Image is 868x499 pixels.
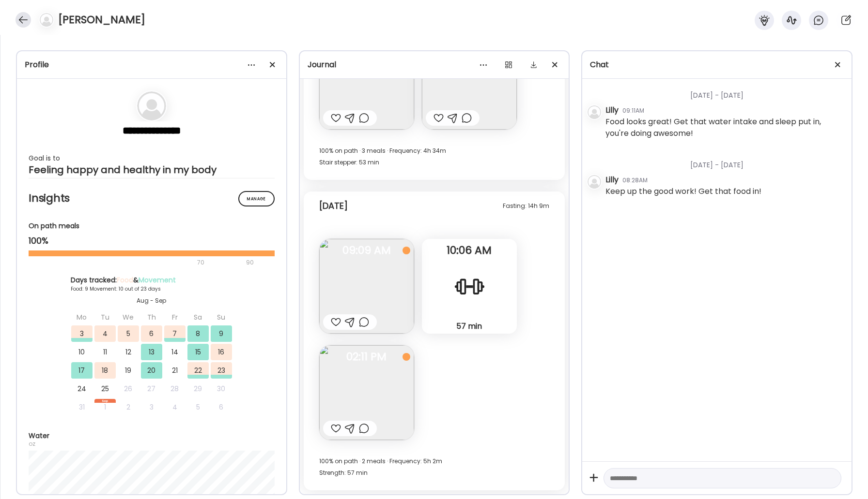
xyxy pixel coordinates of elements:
div: 23 [211,362,232,379]
div: 18 [94,362,116,379]
div: oz [29,441,275,447]
h2: Insights [29,191,275,205]
div: Aug - Sep [71,296,232,305]
div: 7 [164,325,186,342]
div: Keep up the good work! Get that food in! [605,186,761,197]
div: Tu [94,309,116,325]
div: [DATE] - [DATE] [605,148,844,174]
div: [DATE] [319,200,348,212]
div: Food looks great! Get that water intake and sleep put in, you're doing awesome! [605,116,844,139]
div: 100% [29,235,275,247]
div: 100% on path · 3 meals · Frequency: 4h 34m Stair stepper: 53 min [319,145,550,168]
div: Days tracked: & [71,275,232,285]
img: bg-avatar-default.svg [40,13,53,27]
div: Profile [25,59,279,71]
div: Mo [71,309,93,325]
div: 4 [164,399,186,415]
div: 09:11AM [622,106,644,115]
div: Su [211,309,232,325]
div: 29 [187,381,209,397]
div: 6 [211,399,232,415]
div: 8 [187,325,209,342]
div: 90 [245,257,255,268]
div: 17 [71,362,93,379]
div: 4 [94,325,116,342]
div: Feeling happy and healthy in my body [29,164,275,176]
img: images%2FTWbYycbN6VXame8qbTiqIxs9Hvy2%2FJFu7XtnIZh0QMy4eU2ft%2FEKsCveOwXU0AWUKpjX3L_240 [319,345,414,440]
h4: [PERSON_NAME] [58,12,145,28]
div: Sa [187,309,209,325]
div: 27 [141,381,162,397]
div: 26 [118,381,139,397]
div: 57 min [426,321,513,331]
img: bg-avatar-default.svg [588,105,601,119]
div: 21 [164,362,186,379]
div: 11 [94,344,116,360]
div: Lilly [605,174,619,186]
div: 22 [187,362,209,379]
div: Th [141,309,162,325]
div: 5 [118,325,139,342]
div: 2 [118,399,139,415]
span: 10:06 AM [422,246,517,255]
div: 16 [211,344,232,360]
div: 15 [187,344,209,360]
div: Journal [308,59,561,71]
div: 14 [164,344,186,360]
div: 19 [118,362,139,379]
img: bg-avatar-default.svg [137,91,166,120]
div: Manage [238,191,275,206]
div: [DATE] - [DATE] [605,79,844,104]
div: 6 [141,325,162,342]
div: 30 [211,381,232,397]
div: Water [29,431,275,441]
img: bg-avatar-default.svg [588,175,601,189]
div: On path meals [29,221,275,231]
div: 20 [141,362,162,379]
div: 13 [141,344,162,360]
img: images%2FTWbYycbN6VXame8qbTiqIxs9Hvy2%2F5Edv2yBpPS8fY22SIHKJ%2FHnW3eJzuKg6P9Yp5Ih8d_240 [422,35,517,130]
div: 3 [141,399,162,415]
div: Goal is to [29,152,275,164]
img: images%2FTWbYycbN6VXame8qbTiqIxs9Hvy2%2FLZ6s9We6lBMIEfLemhT3%2FEkTWR62XrFc90FmxnLej_240 [319,35,414,130]
div: Lilly [605,104,619,116]
div: We [118,309,139,325]
div: 08:28AM [622,176,648,185]
img: images%2FTWbYycbN6VXame8qbTiqIxs9Hvy2%2FNqrjnbo0gY5We124uTnb%2F4Z8ZnmvkU8Odl0u7suti_240 [319,239,414,334]
span: 02:11 PM [319,352,414,361]
div: 70 [29,257,243,268]
div: 24 [71,381,93,397]
div: 5 [187,399,209,415]
div: 31 [71,399,93,415]
div: Fr [164,309,186,325]
span: Movement [139,275,176,285]
div: 9 [211,325,232,342]
div: 1 [94,399,116,415]
div: 25 [94,381,116,397]
div: Chat [590,59,844,71]
div: Fasting: 14h 9m [503,200,549,212]
div: Food: 9 Movement: 10 out of 23 days [71,285,232,293]
div: 12 [118,344,139,360]
div: 3 [71,325,93,342]
div: Sep [94,399,116,403]
span: Food [117,275,133,285]
div: 10 [71,344,93,360]
div: 100% on path · 2 meals · Frequency: 5h 2m Strength: 57 min [319,455,550,479]
span: 09:09 AM [319,246,414,255]
div: 28 [164,381,186,397]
